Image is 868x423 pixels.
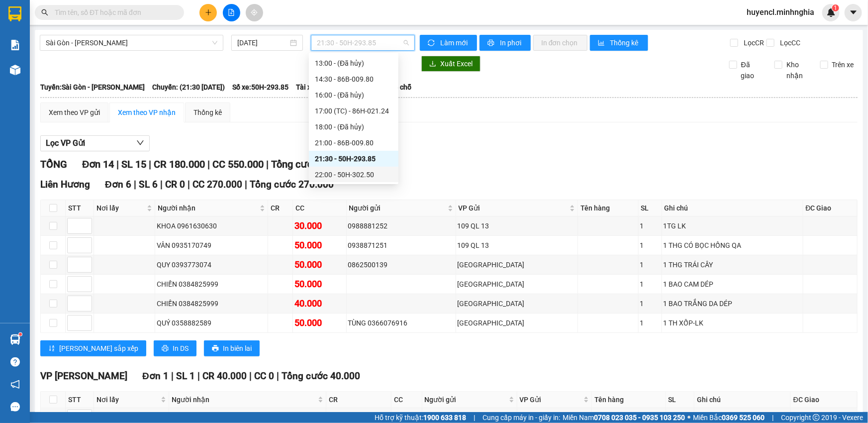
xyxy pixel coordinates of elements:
[428,39,436,47] span: sync
[664,317,801,328] div: 1 TH XỐP-LK
[212,345,219,353] span: printer
[845,4,862,21] button: caret-down
[294,297,344,311] div: 40.000
[315,169,392,180] div: 22:00 - 50H-302.50
[375,412,466,423] span: Hỗ trợ kỹ thuật:
[813,414,820,421] span: copyright
[315,106,392,116] div: 17:00 (TC) - 86H-021.24
[694,392,791,408] th: Ghi chú
[664,279,801,290] div: 1 BAO CAM DÉP
[420,35,477,51] button: syncLàm mới
[172,394,316,405] span: Người nhận
[458,259,577,270] div: [GEOGRAPHIC_DATA]
[803,200,858,216] th: ĐC Giao
[315,90,392,101] div: 16:00 - (Đã hủy)
[40,158,67,170] span: TỔNG
[776,37,802,48] span: Lọc CC
[317,35,409,50] span: 21:30 - 50H-293.85
[421,56,481,72] button: downloadXuất Excel
[348,240,454,251] div: 0938871251
[251,9,258,16] span: aim
[500,37,523,48] span: In phơi
[578,200,638,216] th: Tên hàng
[348,259,454,270] div: 0862500139
[315,121,392,132] div: 18:00 - (Đã hủy)
[294,258,344,272] div: 50.000
[294,238,344,252] div: 50.000
[293,200,346,216] th: CC
[82,158,114,170] span: Đơn 14
[429,60,436,68] span: download
[391,392,422,408] th: CC
[10,334,20,345] img: warehouse-icon
[158,203,258,213] span: Người nhận
[458,298,577,309] div: [GEOGRAPHIC_DATA]
[49,107,100,118] div: Xem theo VP gửi
[739,6,822,18] span: huyencl.minhnghia
[160,179,163,190] span: |
[157,279,266,290] div: CHIẾN 0384825999
[640,298,660,309] div: 1
[296,82,317,93] span: Tài xế:
[152,82,225,93] span: Chuyến: (21:30 [DATE])
[188,179,190,190] span: |
[459,203,568,213] span: VP Gửi
[154,340,196,356] button: printerIn DS
[96,203,145,213] span: Nơi lấy
[315,137,392,148] div: 21:00 - 86B-009.80
[136,139,144,147] span: down
[348,220,454,231] div: 0988881252
[223,4,240,21] button: file-add
[121,158,146,170] span: SL 15
[249,370,252,382] span: |
[266,158,269,170] span: |
[456,255,579,275] td: Sài Gòn
[687,416,690,420] span: ⚪️
[246,4,263,21] button: aim
[10,65,20,75] img: warehouse-icon
[592,392,666,408] th: Tên hàng
[610,37,640,48] span: Thống kê
[666,392,694,408] th: SL
[8,6,21,21] img: logo-vxr
[154,158,205,170] span: CR 180.000
[849,8,858,17] span: caret-down
[640,279,660,290] div: 1
[157,240,266,251] div: VÂN 0935170749
[740,37,766,48] span: Lọc CR
[157,259,266,270] div: QUY 0393773074
[176,370,195,382] span: SL 1
[66,200,94,216] th: STT
[664,240,801,251] div: 1 THG CÓ BỌC HỒNG QA
[10,402,20,412] span: message
[10,380,20,389] span: notification
[640,240,660,251] div: 1
[193,179,242,190] span: CC 270.000
[456,275,579,294] td: Sài Gòn
[165,179,185,190] span: CR 0
[827,8,836,17] img: icon-new-feature
[116,158,119,170] span: |
[134,179,136,190] span: |
[456,314,579,333] td: Sài Gòn
[782,59,812,81] span: Kho nhận
[250,179,334,190] span: Tổng cước 270.000
[40,83,145,91] b: Tuyến: Sài Gòn - [PERSON_NAME]
[664,298,801,309] div: 1 BAO TRẮNG DA DÉP
[232,82,289,93] span: Số xe: 50H-293.85
[832,4,839,11] sup: 1
[772,412,773,423] span: |
[46,35,217,50] span: Sài Gòn - Phan Rí
[640,317,660,328] div: 1
[480,35,531,51] button: printerIn phơi
[456,216,579,236] td: 109 QL 13
[197,370,200,382] span: |
[268,200,293,216] th: CR
[173,343,189,354] span: In DS
[48,345,55,353] span: sort-ascending
[722,414,765,422] strong: 0369 525 060
[598,39,606,47] span: bar-chart
[294,219,344,233] div: 30.000
[254,370,274,382] span: CC 0
[440,37,469,48] span: Làm mới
